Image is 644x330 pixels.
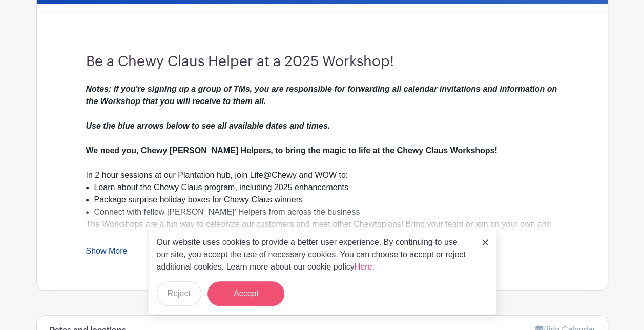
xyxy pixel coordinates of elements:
[482,239,488,245] img: close_button-5f87c8562297e5c2d7936805f587ecaba9071eb48480494691a3f1689db116b3.svg
[157,236,471,273] p: Our website uses cookies to provide a better user experience. By continuing to use our site, you ...
[157,281,201,306] button: Reject
[86,53,558,71] h3: Be a Chewy Claus Helper at a 2025 Workshop!
[86,169,558,181] div: In 2 hour sessions at our Plantation hub, join Life@Chewy and WOW to:
[86,218,558,304] div: The Workshops are a fun way to celebrate our customers and meet other Chewtopians! Bring your tea...
[94,181,558,194] li: Learn about the Chewy Claus program, including 2025 enhancements
[86,85,557,130] em: Notes: If you're signing up a group of TMs, you are responsible for forwarding all calendar invit...
[355,262,372,271] a: Here
[94,206,558,218] li: Connect with fellow [PERSON_NAME]’ Helpers from across the business
[94,194,558,206] li: Package surprise holiday boxes for Chewy Claus winners
[86,246,128,259] a: Show More
[86,146,497,155] strong: We need you, Chewy [PERSON_NAME] Helpers, to bring the magic to life at the Chewy Claus Workshops!
[207,281,284,306] button: Accept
